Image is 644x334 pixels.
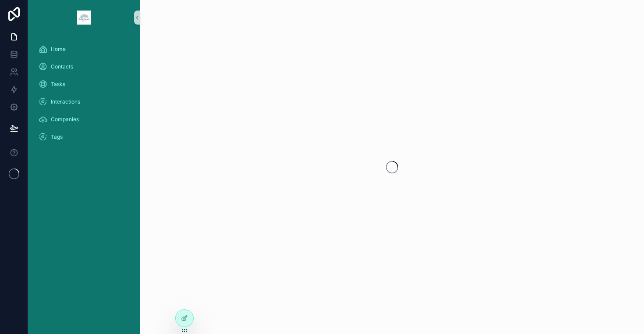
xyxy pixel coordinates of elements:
a: Home [33,41,135,57]
span: Companies [51,116,79,123]
a: Interactions [33,94,135,110]
div: scrollable content [28,35,140,156]
a: Companies [33,111,135,127]
span: Tasks [51,81,65,88]
span: Interactions [51,98,80,105]
span: Home [51,46,66,53]
a: Contacts [33,59,135,75]
img: App logo [77,11,91,25]
span: Contacts [51,63,73,70]
a: Tasks [33,76,135,92]
span: Tags [51,133,63,140]
a: Tags [33,129,135,145]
